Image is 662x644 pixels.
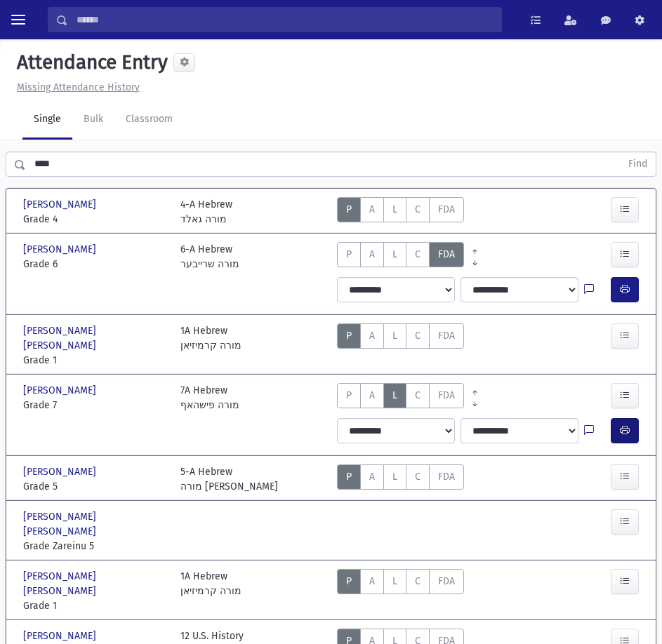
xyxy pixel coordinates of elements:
span: [PERSON_NAME] [23,629,99,643]
span: Grade Zareinu 5 [23,539,166,554]
span: [PERSON_NAME] [23,464,99,479]
span: L [392,575,397,587]
u: Missing Attendance History [17,81,140,93]
a: Single [22,100,72,140]
div: AttTypes [337,323,464,368]
div: AttTypes [337,569,464,613]
div: 1A Hebrew מורה קרמיזיאן [180,569,241,613]
button: toggle menu [6,7,31,32]
span: P [346,248,352,260]
span: A [369,248,375,260]
span: L [392,248,397,260]
span: Grade 1 [23,598,166,613]
a: Missing Attendance History [11,81,140,93]
span: Grade 1 [23,353,166,368]
span: P [346,330,352,342]
span: A [369,389,375,401]
span: Grade 4 [23,212,166,227]
span: L [392,471,397,483]
span: C [415,471,421,483]
input: Search [68,7,501,32]
span: [PERSON_NAME] [23,197,99,212]
div: 1A Hebrew מורה קרמיזיאן [180,323,241,368]
span: L [392,203,397,215]
span: A [369,471,375,483]
span: L [392,330,397,342]
a: Bulk [72,100,114,140]
div: 5-A Hebrew מורה [PERSON_NAME] [180,464,278,494]
span: [PERSON_NAME] [PERSON_NAME] [23,323,166,353]
span: L [392,389,397,401]
span: FDA [438,471,455,483]
span: A [369,330,375,342]
span: [PERSON_NAME] [PERSON_NAME] [23,509,166,539]
span: Grade 6 [23,257,166,271]
span: C [415,389,421,401]
span: P [346,203,352,215]
div: 6-A Hebrew מורה שרייבער [180,242,239,271]
span: FDA [438,203,455,215]
span: C [415,330,421,342]
span: Grade 7 [23,398,166,412]
button: Find [620,152,656,176]
div: 7A Hebrew מורה פישהאף [180,383,239,412]
div: AttTypes [337,197,464,227]
span: FDA [438,575,455,587]
a: Classroom [114,100,184,140]
span: C [415,575,421,587]
span: FDA [438,389,455,401]
span: FDA [438,248,455,260]
span: Grade 5 [23,479,166,494]
h5: Attendance Entry [11,51,168,74]
span: C [415,203,421,215]
div: 4-A Hebrew מורה גאלד [180,197,232,227]
span: A [369,575,375,587]
span: P [346,575,352,587]
div: AttTypes [337,464,464,494]
div: AttTypes [337,383,464,412]
span: C [415,248,421,260]
span: [PERSON_NAME] [PERSON_NAME] [23,569,166,598]
span: [PERSON_NAME] [23,383,99,398]
span: P [346,471,352,483]
div: AttTypes [337,242,464,271]
span: A [369,203,375,215]
span: [PERSON_NAME] [23,242,99,257]
span: P [346,389,352,401]
span: FDA [438,330,455,342]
